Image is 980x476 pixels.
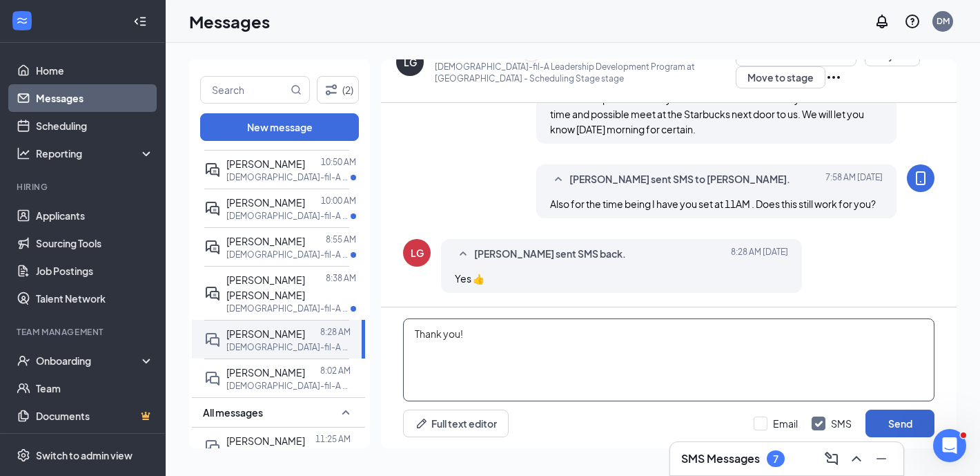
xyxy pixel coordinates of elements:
a: Scheduling [36,112,154,140]
div: LG [404,55,417,69]
a: Job Postings [36,257,154,285]
span: [PERSON_NAME] [226,235,305,247]
div: Onboarding [36,354,142,368]
span: [PERSON_NAME] [PERSON_NAME] [226,274,305,301]
div: Hiring [17,181,151,193]
svg: ActiveDoubleChat [204,200,221,217]
svg: DoubleChat [204,370,221,387]
iframe: Intercom live chat [933,429,966,462]
p: 10:00 AM [321,195,356,207]
p: [DEMOGRAPHIC_DATA]-fil-A Leadership Development Program at [GEOGRAPHIC_DATA] - Scheduling Stage s... [435,61,736,84]
svg: ActiveDoubleChat [204,162,221,178]
p: [DEMOGRAPHIC_DATA]-fil-A Shift Leader at [GEOGRAPHIC_DATA] [226,249,351,260]
a: Team [36,374,154,402]
svg: Ellipses [825,69,842,86]
a: Messages [36,84,154,112]
svg: DoubleChat [204,332,221,348]
button: Move to stage [736,66,825,88]
svg: QuestionInfo [904,13,921,30]
span: [PERSON_NAME] [226,366,305,379]
p: [DEMOGRAPHIC_DATA]-fil-A Sales & Brand Growth & Engagement Director at [GEOGRAPHIC_DATA] [226,210,351,222]
p: 11:25 AM [315,433,351,445]
h3: SMS Messages [681,451,760,466]
button: New message [200,113,359,141]
svg: UserCheck [17,354,30,368]
p: [DEMOGRAPHIC_DATA]-fil-A Leadership Development Program at [GEOGRAPHIC_DATA] [226,341,351,353]
p: [DEMOGRAPHIC_DATA]-fil-A Dining Room Host at [GEOGRAPHIC_DATA] [226,171,351,183]
p: 8:55 AM [326,234,356,245]
div: Team Management [17,326,151,338]
div: 7 [773,453,778,465]
span: [DATE] 8:28 AM [731,246,788,263]
textarea: Thank you! [403,318,934,401]
svg: ActiveDoubleChat [204,239,221,256]
span: [PERSON_NAME] sent SMS to [PERSON_NAME]. [569,171,790,188]
p: 8:38 AM [326,272,356,284]
svg: ActiveDoubleChat [204,285,221,302]
svg: ComposeMessage [823,450,840,467]
span: [DATE] 7:58 AM [825,171,883,188]
svg: Settings [17,448,30,462]
svg: DoubleChat [204,439,221,455]
svg: Notifications [874,13,890,30]
span: Yes 👍 [455,272,484,285]
input: Search [201,77,288,103]
svg: Pen [415,417,429,430]
div: Reporting [36,146,155,160]
button: Filter (2) [317,76,359,104]
span: [PERSON_NAME] [226,196,305,209]
p: 8:02 AM [320,365,351,377]
svg: ChevronUp [848,450,865,467]
p: [DEMOGRAPHIC_DATA]-fil-A Prep Team Member at [GEOGRAPHIC_DATA] [226,380,351,392]
svg: SmallChevronUp [337,404,354,421]
p: 10:50 AM [321,156,356,168]
button: Minimize [870,448,892,470]
svg: WorkstreamLogo [15,14,29,28]
svg: SmallChevronUp [455,246,471,263]
span: Also for the time being I have you set at 11AM . Does this still work for you? [550,198,876,210]
button: Send [865,410,934,437]
svg: SmallChevronUp [550,171,567,188]
a: SurveysCrown [36,430,154,457]
span: [PERSON_NAME] [226,158,305,170]
span: All messages [203,406,263,419]
button: Full text editorPen [403,410,509,437]
div: LG [411,246,424,260]
a: Home [36,57,154,84]
div: Switch to admin view [36,448,133,462]
p: [DEMOGRAPHIC_DATA]-fil-A Night Shift Team Member at [GEOGRAPHIC_DATA] [226,303,351,314]
button: ChevronUp [845,448,868,470]
a: Talent Network [36,285,154,312]
span: [PERSON_NAME] [226,435,305,447]
a: DocumentsCrown [36,402,154,430]
svg: Minimize [873,450,890,467]
p: 8:28 AM [320,326,351,338]
div: DM [937,15,950,27]
span: [PERSON_NAME] [226,327,305,340]
svg: Filter [323,82,340,98]
h1: Messages [189,10,270,33]
span: [PERSON_NAME] sent SMS back. [474,246,626,263]
a: Sourcing Tools [36,229,154,257]
svg: Analysis [17,146,30,160]
svg: Collapse [133,15,147,28]
a: Applicants [36,202,154,229]
button: ComposeMessage [821,448,843,470]
svg: MobileSms [912,170,929,187]
svg: MagnifyingGlass [291,84,302,95]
